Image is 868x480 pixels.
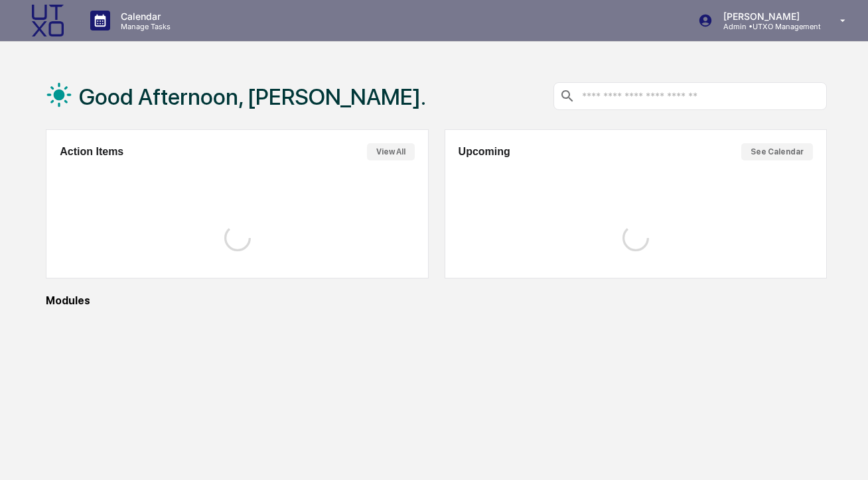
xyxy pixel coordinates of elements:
p: Admin • UTXO Management [713,22,821,31]
div: Modules [46,294,827,307]
h1: Good Afternoon, [PERSON_NAME]. [79,84,426,110]
p: Calendar [110,11,177,22]
img: logo [32,5,64,36]
h2: Upcoming [459,146,510,158]
h2: Action Items [60,146,123,158]
button: See Calendar [741,143,813,160]
p: Manage Tasks [110,22,177,31]
p: [PERSON_NAME] [713,11,821,22]
button: View All [367,143,415,160]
